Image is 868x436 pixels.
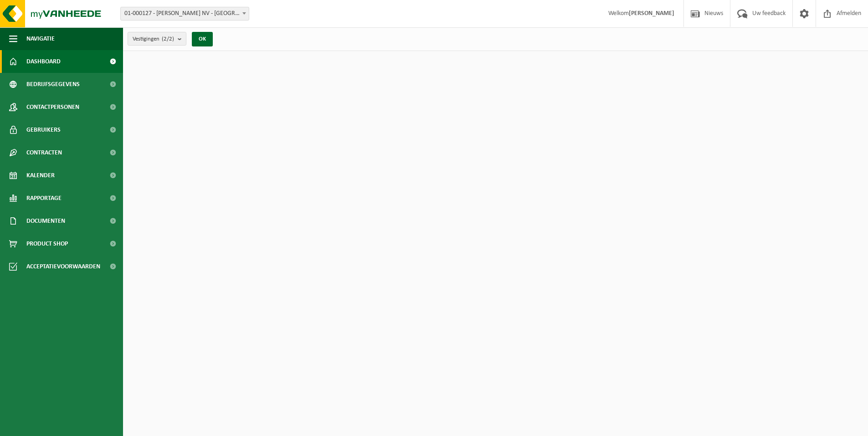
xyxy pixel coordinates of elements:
[26,73,80,96] span: Bedrijfsgegevens
[26,187,62,210] span: Rapportage
[192,32,213,46] button: OK
[629,10,674,17] strong: [PERSON_NAME]
[128,32,186,46] button: Vestigingen(2/2)
[133,32,174,46] span: Vestigingen
[26,232,68,255] span: Product Shop
[26,118,61,141] span: Gebruikers
[26,164,55,187] span: Kalender
[26,27,55,50] span: Navigatie
[26,141,62,164] span: Contracten
[26,255,100,278] span: Acceptatievoorwaarden
[162,36,174,42] count: (2/2)
[26,50,61,73] span: Dashboard
[120,7,249,21] span: 01-000127 - DEBRUYNE NV - ARDOOIE
[26,210,65,232] span: Documenten
[121,7,249,20] span: 01-000127 - DEBRUYNE NV - ARDOOIE
[26,96,79,118] span: Contactpersonen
